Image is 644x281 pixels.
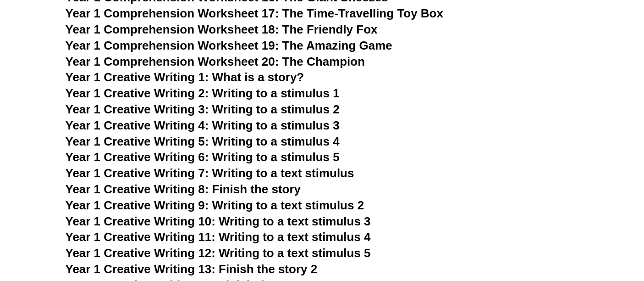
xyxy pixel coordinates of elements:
[66,166,354,180] a: Year 1 Creative Writing 7: Writing to a text stimulus
[66,6,444,20] a: Year 1 Comprehension Worksheet 17: The Time-Travelling Toy Box
[66,135,340,148] a: Year 1 Creative Writing 5: Writing to a stimulus 4
[66,39,392,52] a: Year 1 Comprehension Worksheet 19: The Amazing Game
[66,86,340,100] a: Year 1 Creative Writing 2: Writing to a stimulus 1
[66,55,365,68] a: Year 1 Comprehension Worksheet 20: The Champion
[66,230,371,244] a: Year 1 Creative Writing 11: Writing to a text stimulus 4
[66,70,304,84] a: Year 1 Creative Writing 1: What is a story?
[66,118,340,132] a: Year 1 Creative Writing 4: Writing to a stimulus 3
[66,214,371,228] a: Year 1 Creative Writing 10: Writing to a text stimulus 3
[66,246,371,260] a: Year 1 Creative Writing 12: Writing to a text stimulus 5
[66,262,318,276] a: Year 1 Creative Writing 13: Finish the story 2
[66,150,340,164] a: Year 1 Creative Writing 6: Writing to a stimulus 5
[66,102,340,116] a: Year 1 Creative Writing 3: Writing to a stimulus 2
[66,182,301,196] a: Year 1 Creative Writing 8: Finish the story
[492,178,644,281] iframe: Chat Widget
[66,22,378,36] a: Year 1 Comprehension Worksheet 18: The Friendly Fox
[66,198,364,212] a: Year 1 Creative Writing 9: Writing to a text stimulus 2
